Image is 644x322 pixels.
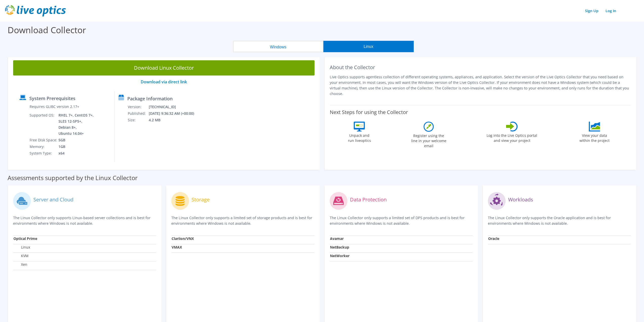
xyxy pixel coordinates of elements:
strong: NetWorker [330,253,349,258]
label: Log into the Live Optics portal and view your project [486,131,537,143]
p: The Linux Collector only supports the Oracle application and is best for environments where Windo... [488,215,631,226]
td: 1GB [58,143,95,150]
p: Live Optics supports agentless collection of different operating systems, appliances, and applica... [330,74,631,97]
p: The Linux Collector only supports a limited set of storage products and is best for environments ... [171,215,314,226]
td: Memory: [29,143,58,150]
a: Download Linux Collector [13,60,315,75]
p: The Linux Collector only supports Linux-based server collections and is best for environments whe... [13,215,156,226]
button: Linux [323,41,414,52]
label: Storage [192,197,210,202]
strong: Avamar [330,236,344,241]
td: Free Disk Space: [29,137,58,143]
label: Server and Cloud [33,197,73,202]
td: x64 [58,150,95,157]
td: 5GB [58,137,95,143]
label: Data Protection [350,197,387,202]
td: Size: [128,117,149,123]
label: View your data within the project [576,131,613,143]
strong: VMAX [172,245,182,250]
label: Download Collector [8,24,86,36]
td: System Type: [29,150,58,157]
a: Sign Up [583,7,601,14]
label: Linux [13,245,30,250]
p: The Linux Collector only supports a limited set of DPS products and is best for environments wher... [330,215,473,226]
td: [DATE] 9:36:32 AM (+00:00) [149,110,201,117]
label: Next Steps for using the Collector [330,109,408,115]
td: Supported OS: [29,112,58,137]
label: System Prerequisites [29,96,75,101]
strong: Oracle [488,236,499,241]
a: Download via direct link [141,79,187,85]
td: Version: [128,104,149,110]
h2: About the Collector [330,64,631,70]
a: Log In [603,7,619,14]
td: [TECHNICAL_ID] [149,104,201,110]
label: Xen [13,262,27,267]
label: Requires GLIBC version 2.17+ [30,104,79,109]
label: Package Information [127,96,173,101]
strong: Clariion/VNX [172,236,194,241]
label: KVM [13,253,29,258]
strong: Optical Prime [13,236,37,241]
label: Unpack and run liveoptics [348,131,371,143]
img: live_optics_svg.svg [5,5,66,16]
td: Published: [128,110,149,117]
label: Register using the line in your welcome email [410,132,448,148]
label: Assessments supported by the Linux Collector [8,175,138,180]
strong: NetBackup [330,245,349,250]
td: 4.2 MB [149,117,201,123]
label: Workloads [508,197,533,202]
button: Windows [233,41,323,52]
td: RHEL 7+, CentOS 7+, SLES 12-SP5+, Debian 8+, Ubuntu 14.04+ [58,112,95,137]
